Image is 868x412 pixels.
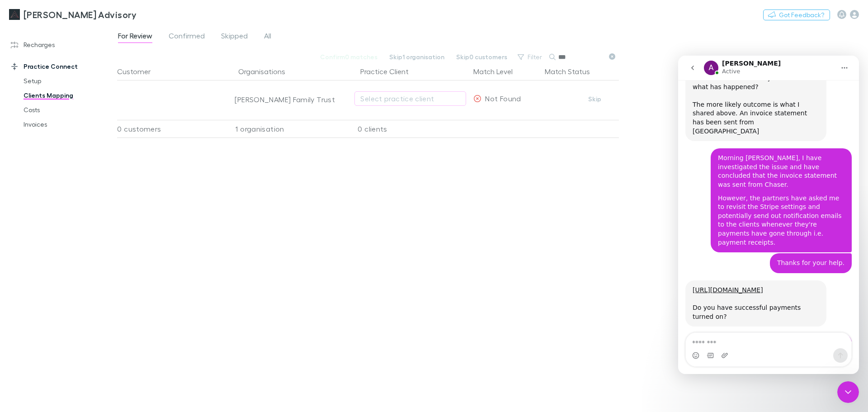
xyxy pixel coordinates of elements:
[14,231,85,238] a: [URL][DOMAIN_NAME]
[264,31,271,43] span: All
[4,4,142,25] a: [PERSON_NAME] Advisory
[383,52,450,62] button: Skip1 organisation
[92,198,174,218] div: Thanks for your help.
[33,93,174,197] div: Morning [PERSON_NAME], I have investigated the issue and have concluded that the invoice statemen...
[24,9,137,20] h3: [PERSON_NAME] Advisory
[169,31,205,43] span: Confirmed
[7,225,174,278] div: Alex says…
[354,91,466,106] button: Select practice client
[763,9,830,20] button: Got Feedback?
[314,52,383,62] button: Confirm0 matches
[7,225,148,271] div: [URL][DOMAIN_NAME]Do you have successful payments turned on?
[8,277,173,293] textarea: Message…
[14,296,21,303] button: Emoji picker
[99,203,166,212] div: Thanks for your help.
[14,88,122,103] a: Clients Mapping
[40,138,166,192] div: However, the partners have asked me to revisit the Stripe settings and potentially send out notif...
[450,52,513,62] button: Skip0 customers
[40,98,166,133] div: Morning [PERSON_NAME], I have investigated the issue and have concluded that the invoice statemen...
[9,9,20,20] img: Liston Newton Advisory's Logo
[2,59,122,74] a: Practice Connect
[485,94,521,103] span: Not Found
[117,62,161,81] button: Customer
[7,198,174,225] div: Darriel says…
[678,56,859,374] iframe: To enrich screen reader interactions, please activate Accessibility in Grammarly extension settings
[473,62,524,81] button: Match Level
[360,62,420,81] button: Practice Client
[117,120,226,138] div: 0 customers
[14,0,141,80] div: Hi [PERSON_NAME], do you know if Stripe is sending emails with the finalised invoice? or do you t...
[14,230,141,265] div: Do you have successful payments turned on?
[580,94,609,104] button: Skip
[43,296,50,303] button: Upload attachment
[2,38,122,52] a: Recharges
[235,95,344,104] div: [PERSON_NAME] Family Trust
[14,117,122,132] a: Invoices
[837,381,859,403] iframe: Intercom live chat
[221,31,248,43] span: Skipped
[14,103,122,117] a: Costs
[360,93,460,104] div: Select practice client
[348,120,470,138] div: 0 clients
[226,120,348,138] div: 1 organisation
[238,62,296,81] button: Organisations
[28,296,36,303] button: Gif picker
[155,293,170,307] button: Send a message…
[513,52,547,62] button: Filter
[14,74,122,88] a: Setup
[545,62,601,81] button: Match Status
[7,93,174,198] div: Darriel says…
[118,31,152,43] span: For Review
